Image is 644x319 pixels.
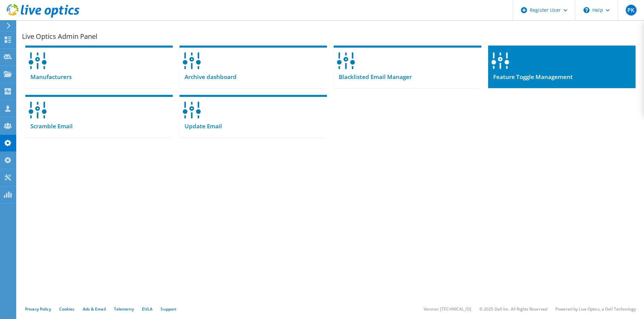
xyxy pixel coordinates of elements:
li: Powered by Live Optics, a Dell Technology [555,306,636,312]
a: Privacy Policy [25,306,51,312]
span: Feature Toggle Management [488,73,573,81]
span: PK [626,5,637,16]
a: Manufacturers [25,46,173,88]
h1: Live Optics Admin Panel [22,33,636,40]
a: Telemetry [114,306,134,312]
a: Update Email [180,95,327,137]
span: Scramble Email [25,123,73,130]
span: Archive dashboard [180,73,237,81]
a: Cookies [59,306,75,312]
a: Ads & Email [83,306,106,312]
svg: \n [583,7,590,13]
a: Support [161,306,176,312]
li: Version: [TECHNICAL_ID] [424,306,471,312]
span: Update Email [180,123,222,130]
a: Feature Toggle Management [488,46,636,88]
a: Scramble Email [25,95,173,137]
li: © 2025 Dell Inc. All Rights Reserved [479,306,547,312]
a: EULA [142,306,152,312]
span: Blacklisted Email Manager [334,73,412,81]
span: Manufacturers [25,73,72,81]
a: Blacklisted Email Manager [334,46,481,88]
a: Archive dashboard [180,46,327,88]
